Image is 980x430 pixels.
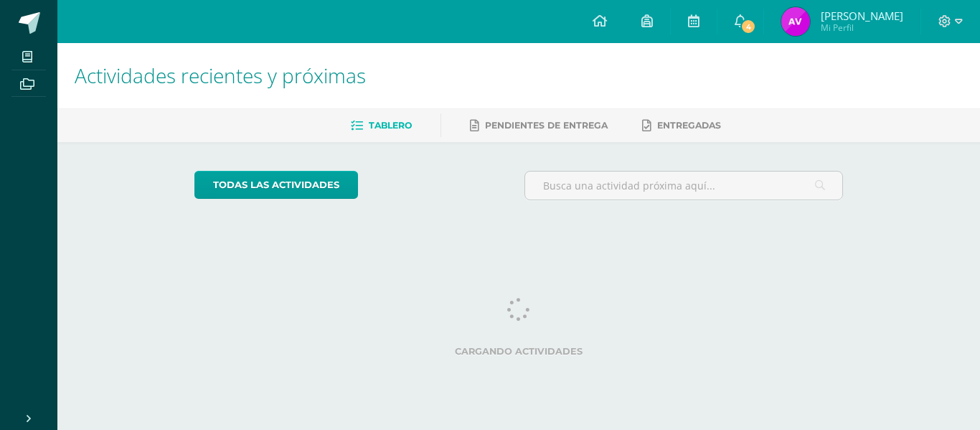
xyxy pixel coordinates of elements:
[821,9,903,23] span: [PERSON_NAME]
[781,7,810,36] img: 3c5f4768f47491ba42bf7e302d3ae470.png
[470,114,608,137] a: Pendientes de entrega
[485,120,608,131] span: Pendientes de entrega
[525,172,843,200] input: Busca una actividad próxima aquí...
[194,171,358,199] a: todas las Actividades
[821,22,903,34] span: Mi Perfil
[740,19,756,34] span: 4
[642,114,721,137] a: Entregadas
[369,120,412,131] span: Tablero
[194,346,844,357] label: Cargando actividades
[75,62,366,89] span: Actividades recientes y próximas
[657,120,721,131] span: Entregadas
[351,114,412,137] a: Tablero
